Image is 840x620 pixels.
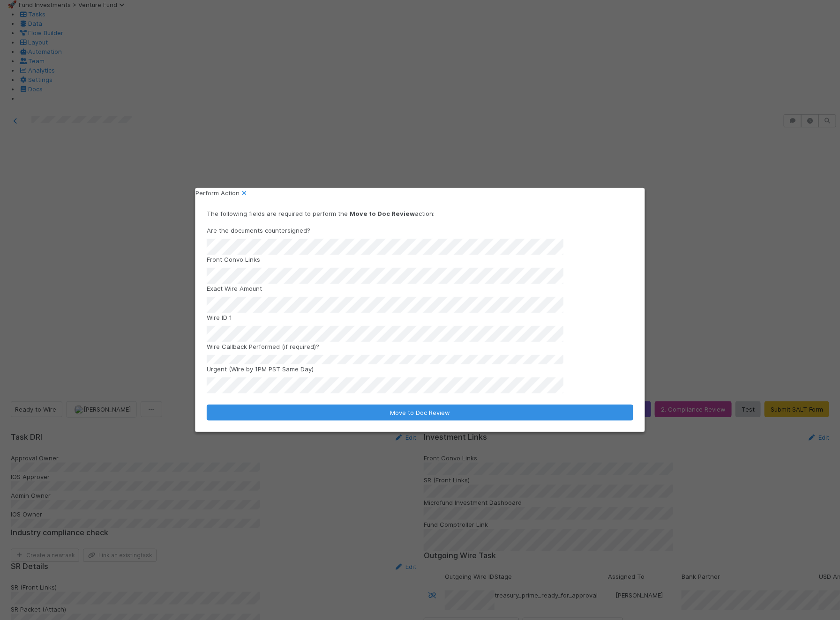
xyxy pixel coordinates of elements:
label: Are the documents countersigned? [207,226,310,235]
label: Wire ID 1 [207,313,232,322]
div: Perform Action [195,188,645,198]
label: Urgent (Wire by 1PM PST Same Day) [207,364,314,374]
p: The following fields are required to perform the action: [207,209,633,218]
label: Wire Callback Performed (if required)? [207,342,319,351]
label: Exact Wire Amount [207,284,262,293]
label: Front Convo Links [207,255,260,264]
button: Move to Doc Review [207,405,633,421]
strong: Move to Doc Review [350,210,415,217]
